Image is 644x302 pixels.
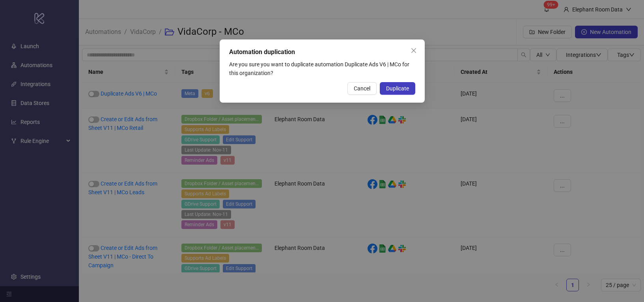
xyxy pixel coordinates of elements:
button: Cancel [347,82,377,95]
button: Duplicate [380,82,415,95]
span: close [411,47,417,54]
div: Are you sure you want to duplicate automation Duplicate Ads V6 | MCo for this organization? [229,60,415,77]
span: Cancel [354,85,370,92]
span: Duplicate [386,85,409,92]
button: Close [407,44,420,57]
div: Automation duplication [229,47,415,57]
